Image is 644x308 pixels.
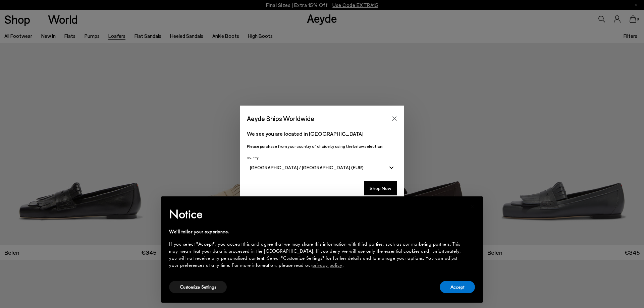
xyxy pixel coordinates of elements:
[250,165,364,170] span: [GEOGRAPHIC_DATA] / [GEOGRAPHIC_DATA] (EUR)
[440,281,475,293] button: Accept
[389,114,399,124] button: Close
[247,130,397,138] p: We see you are located in [GEOGRAPHIC_DATA]
[247,113,314,124] span: Aeyde Ships Worldwide
[247,156,259,160] span: Country
[169,205,464,223] h2: Notice
[169,241,464,269] div: If you select "Accept", you accept this and agree that we may share this information with third p...
[470,201,475,211] span: ×
[464,198,480,214] button: Close this notice
[247,143,397,149] p: Please purchase from your country of choice by using the below selection:
[169,281,227,293] button: Customize Settings
[364,181,397,195] button: Shop Now
[312,262,342,268] a: privacy policy
[169,228,464,235] div: We'll tailor your experience.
